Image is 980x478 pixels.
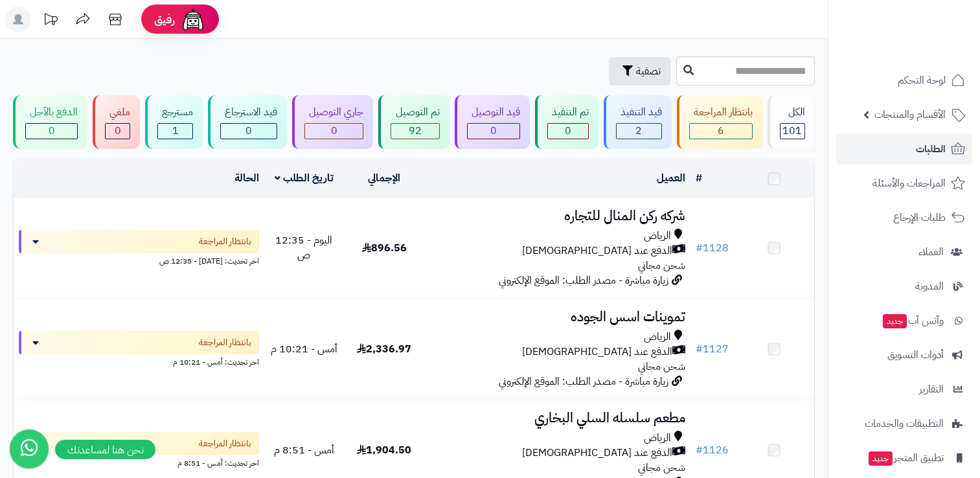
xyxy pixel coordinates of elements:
h3: مطعم سلسله السلي البخاري [429,411,686,426]
a: ملغي 0 [90,95,142,149]
span: 2 [635,123,642,139]
span: 0 [245,123,252,139]
a: قيد التوصيل 0 [452,95,532,149]
span: التقارير [919,380,944,398]
span: 0 [565,123,571,139]
a: المدونة [836,271,972,302]
div: 0 [548,124,588,139]
span: الدفع عند [DEMOGRAPHIC_DATA] [522,244,672,258]
div: اخر تحديث: [DATE] - 12:35 ص [19,253,259,267]
a: تم التنفيذ 0 [532,95,601,149]
a: تطبيق المتجرجديد [836,442,972,473]
div: 0 [221,124,277,139]
span: 2,336.97 [357,341,411,357]
h3: شركه ركن المنال للتجاره [429,209,686,223]
a: لوحة التحكم [836,65,972,96]
span: 0 [331,123,337,139]
a: #1128 [696,240,729,256]
span: شحن مجاني [638,359,685,374]
a: أدوات التسويق [836,339,972,370]
a: قيد التنفيذ 2 [601,95,674,149]
span: الطلبات [916,140,946,158]
span: التطبيقات والخدمات [865,415,944,433]
span: 896.56 [362,240,407,256]
div: الدفع بالآجل [25,105,78,120]
a: التطبيقات والخدمات [836,408,972,439]
a: وآتس آبجديد [836,305,972,336]
div: بانتظار المراجعة [689,105,753,120]
span: 1 [172,123,179,139]
span: رفيق [154,12,175,27]
div: جاري التوصيل [304,105,363,120]
span: الرياض [644,431,671,446]
div: قيد التنفيذ [616,105,662,120]
span: تصفية [636,63,661,79]
a: بانتظار المراجعة 6 [674,95,765,149]
div: اخر تحديث: أمس - 8:51 م [19,455,259,469]
a: #1126 [696,442,729,458]
div: قيد الاسترجاع [220,105,277,120]
span: وآتس آب [882,312,944,330]
span: بانتظار المراجعة [199,437,251,450]
span: الرياض [644,229,671,244]
span: بانتظار المراجعة [199,336,251,349]
span: 0 [115,123,121,139]
div: 0 [26,124,77,139]
a: طلبات الإرجاع [836,202,972,233]
div: الكل [780,105,805,120]
span: العملاء [918,243,944,261]
span: الدفع عند [DEMOGRAPHIC_DATA] [522,345,672,359]
span: 101 [782,123,802,139]
a: العميل [657,170,685,186]
img: logo-2.png [892,36,968,63]
span: تطبيق المتجر [867,449,944,467]
span: أمس - 8:51 م [274,442,334,458]
div: 0 [468,124,519,139]
span: بانتظار المراجعة [199,235,251,248]
div: 0 [305,124,363,139]
span: # [696,240,703,256]
h3: تموينات اسس الجوده [429,310,686,324]
img: ai-face.png [180,6,206,32]
span: 0 [490,123,497,139]
span: شحن مجاني [638,460,685,475]
span: 0 [49,123,55,139]
a: الكل101 [765,95,817,149]
a: جاري التوصيل 0 [290,95,376,149]
span: الدفع عند [DEMOGRAPHIC_DATA] [522,446,672,461]
a: تم التوصيل 92 [376,95,451,149]
div: 1 [158,124,192,139]
a: الإجمالي [368,170,400,186]
div: 2 [617,124,661,139]
div: مسترجع [157,105,193,120]
div: قيد التوصيل [467,105,520,120]
span: زيارة مباشرة - مصدر الطلب: الموقع الإلكتروني [499,273,668,288]
span: المراجعات والأسئلة [872,174,946,192]
a: الطلبات [836,133,972,165]
div: تم التنفيذ [547,105,589,120]
span: شحن مجاني [638,258,685,273]
a: المراجعات والأسئلة [836,168,972,199]
span: # [696,442,703,458]
div: اخر تحديث: أمس - 10:21 م [19,354,259,368]
span: الرياض [644,330,671,345]
span: 6 [718,123,724,139]
span: طلبات الإرجاع [893,209,946,227]
span: زيارة مباشرة - مصدر الطلب: الموقع الإلكتروني [499,374,668,389]
span: لوحة التحكم [898,71,946,89]
div: 6 [690,124,752,139]
span: المدونة [915,277,944,295]
span: أدوات التسويق [887,346,944,364]
a: الدفع بالآجل 0 [10,95,90,149]
span: اليوم - 12:35 ص [275,233,332,263]
a: قيد الاسترجاع 0 [205,95,290,149]
span: أمس - 10:21 م [271,341,337,357]
a: الحالة [234,170,259,186]
span: # [696,341,703,357]
span: 92 [409,123,422,139]
a: العملاء [836,236,972,267]
span: الأقسام والمنتجات [874,106,946,124]
div: تم التوصيل [391,105,439,120]
a: التقارير [836,374,972,405]
div: 0 [106,124,130,139]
